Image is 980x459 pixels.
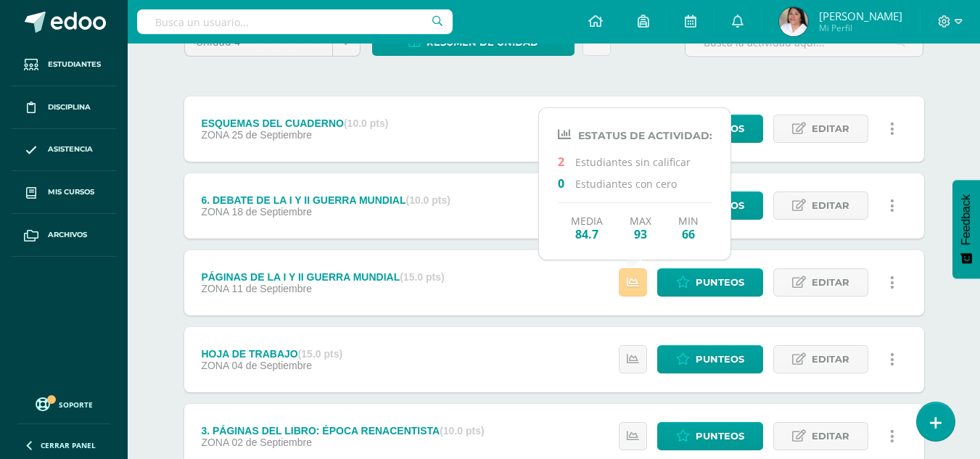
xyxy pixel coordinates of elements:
a: Punteos [657,345,763,373]
span: Asistencia [48,144,93,155]
div: ESQUEMAS DEL CUADERNO [201,117,388,129]
span: ZONA [201,129,228,141]
span: 18 de Septiembre [231,206,312,218]
div: Media [571,215,603,241]
strong: (15.0 pts) [298,348,342,360]
div: HOJA DE TRABAJO [201,348,342,360]
span: Punteos [696,115,744,142]
span: Cerrar panel [41,440,96,450]
span: 25 de Septiembre [231,129,312,141]
span: Editar [812,115,849,142]
span: ZONA [201,437,228,448]
a: Estudiantes [12,44,116,86]
span: Editar [812,346,849,373]
span: 84.7 [571,227,603,241]
span: 0 [558,175,575,190]
span: ZONA [201,360,228,371]
span: Punteos [696,192,744,219]
a: Archivos [12,214,116,257]
span: [PERSON_NAME] [819,9,902,23]
span: Mis cursos [48,186,94,198]
strong: (10.0 pts) [406,194,450,206]
a: Mis cursos [12,171,116,214]
button: Feedback - Mostrar encuesta [952,180,980,278]
p: Estudiantes sin calificar [558,154,712,169]
span: 11 de Septiembre [231,283,312,294]
a: Disciplina [12,86,116,129]
span: 04 de Septiembre [231,360,312,371]
span: Punteos [696,269,744,296]
span: 93 [630,227,651,241]
div: Max [630,215,651,241]
h4: Estatus de Actividad: [558,128,712,142]
span: Mi Perfil [819,22,902,34]
strong: (10.0 pts) [440,425,484,437]
img: 07e4e8fe95e241eabf153701a18b921b.png [779,7,808,36]
span: 02 de Septiembre [231,437,312,448]
div: 6. DEBATE DE LA I Y II GUERRA MUNDIAL [201,194,450,206]
input: Busca un usuario... [137,9,453,34]
a: Soporte [17,394,110,413]
span: Feedback [960,194,973,245]
span: Estudiantes [48,59,101,70]
span: Archivos [48,229,87,241]
a: Punteos [657,268,763,297]
span: Editar [812,269,849,296]
div: Min [678,215,699,241]
span: Punteos [696,346,744,373]
a: Asistencia [12,129,116,172]
span: Disciplina [48,102,91,113]
span: ZONA [201,206,228,218]
div: 3. PÁGINAS DEL LIBRO: ÉPOCA RENACENTISTA [201,425,484,437]
span: 2 [558,154,575,168]
div: PÁGINAS DE LA I Y II GUERRA MUNDIAL [201,271,444,283]
span: 66 [678,227,699,241]
strong: (15.0 pts) [400,271,444,283]
strong: (10.0 pts) [344,117,388,129]
span: Punteos [696,423,744,450]
span: Editar [812,192,849,219]
span: Editar [812,423,849,450]
span: ZONA [201,283,228,294]
a: Punteos [657,422,763,450]
p: Estudiantes con cero [558,175,712,191]
span: Soporte [59,400,93,410]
